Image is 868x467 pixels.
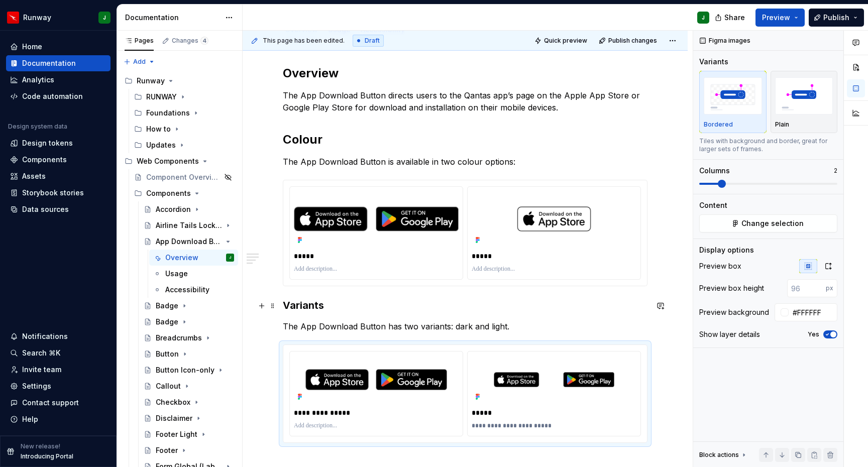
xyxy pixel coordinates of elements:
[146,124,171,134] div: How to
[22,381,51,391] div: Settings
[775,77,833,114] img: placeholder
[140,426,238,442] a: Footer Light
[165,285,209,295] div: Accessibility
[133,58,146,66] span: Add
[121,55,158,69] button: Add
[823,13,849,23] span: Publish
[140,410,238,426] a: Disclaimer
[283,320,647,332] p: The App Download Button has two variants: dark and light.
[146,172,221,182] div: Component Overview
[103,14,106,22] div: J
[808,330,819,338] label: Yes
[146,140,176,150] div: Updates
[699,57,728,67] div: Variants
[283,132,647,148] h2: Colour
[702,14,705,22] div: J
[283,89,647,113] p: The App Download Button directs users to the Qantas app’s page on the Apple App Store or Google P...
[22,171,46,181] div: Assets
[699,166,730,176] div: Columns
[608,37,657,45] span: Publish changes
[724,13,745,23] span: Share
[365,37,380,45] span: Draft
[140,394,238,410] a: Checkbox
[834,167,837,175] p: 2
[699,137,837,153] div: Tiles with background and border, great for larger sets of frames.
[6,72,111,88] a: Analytics
[2,7,115,28] button: RunwayJ
[140,314,238,330] a: Badge
[762,13,790,23] span: Preview
[699,307,769,317] div: Preview background
[156,220,222,230] div: Airline Tails Lockup
[755,9,805,27] button: Preview
[23,13,51,23] div: Runway
[596,34,662,48] button: Publish changes
[6,185,111,201] a: Storybook stories
[22,42,42,52] div: Home
[125,13,220,23] div: Documentation
[710,9,751,27] button: Share
[789,303,837,321] input: Auto
[21,452,73,460] p: Introducing Portal
[140,330,238,346] a: Breadcrumbs
[146,108,190,118] div: Foundations
[130,105,238,121] div: Foundations
[149,250,238,266] a: OverviewJ
[149,282,238,298] a: Accessibility
[125,37,154,45] div: Pages
[137,156,199,166] div: Web Components
[146,92,177,102] div: RUNWAY
[121,153,238,169] div: Web Components
[771,71,838,133] button: placeholderPlain
[140,346,238,362] a: Button
[156,397,190,407] div: Checkbox
[8,123,67,131] div: Design system data
[699,283,764,293] div: Preview box height
[6,328,111,344] button: Notifications
[140,234,238,250] a: App Download Button
[156,301,178,311] div: Badge
[699,214,837,232] button: Change selection
[130,89,238,105] div: RUNWAY
[165,269,188,279] div: Usage
[22,398,79,408] div: Contact support
[826,284,833,292] p: px
[156,237,222,247] div: App Download Button
[130,185,238,201] div: Components
[156,365,214,375] div: Button Icon-only
[699,71,767,133] button: placeholderBordered
[6,135,111,151] a: Design tokens
[6,411,111,427] button: Help
[22,138,73,148] div: Design tokens
[775,121,789,129] p: Plain
[6,88,111,104] a: Code automation
[699,200,727,210] div: Content
[6,168,111,184] a: Assets
[140,442,238,458] a: Footer
[22,331,68,341] div: Notifications
[22,365,61,375] div: Invite team
[22,414,38,424] div: Help
[149,266,238,282] a: Usage
[704,77,762,114] img: placeholder
[283,156,647,168] p: The App Download Button is available in two colour options:
[22,58,76,68] div: Documentation
[146,188,191,198] div: Components
[6,55,111,71] a: Documentation
[699,329,760,339] div: Show layer details
[165,253,198,263] div: Overview
[6,39,111,55] a: Home
[156,413,192,423] div: Disclaimer
[22,348,60,358] div: Search ⌘K
[6,395,111,411] button: Contact support
[22,75,54,85] div: Analytics
[156,333,202,343] div: Breadcrumbs
[704,121,733,129] p: Bordered
[156,429,197,439] div: Footer Light
[22,188,84,198] div: Storybook stories
[6,345,111,361] button: Search ⌘K
[172,37,208,45] div: Changes
[6,152,111,168] a: Components
[787,279,826,297] input: 96
[121,73,238,89] div: Runway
